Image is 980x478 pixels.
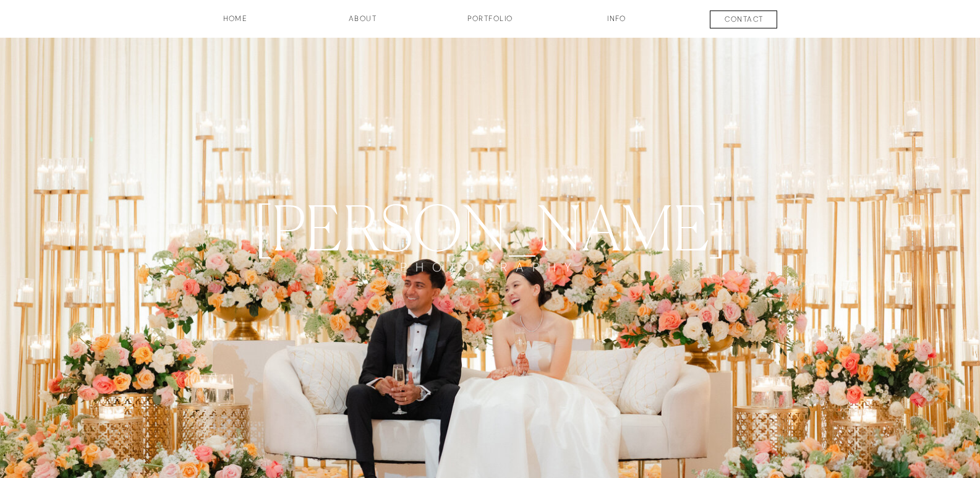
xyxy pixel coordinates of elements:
[190,13,281,34] a: HOME
[226,191,755,260] a: [PERSON_NAME]
[586,13,648,34] a: INFO
[385,260,595,297] a: PHOTOGRAPHY
[332,13,394,34] a: about
[445,13,536,34] a: Portfolio
[699,14,790,28] a: contact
